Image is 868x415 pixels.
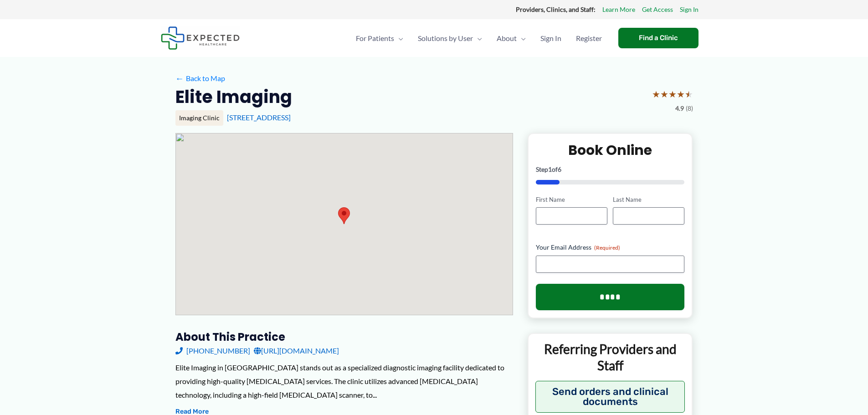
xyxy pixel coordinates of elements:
h2: Book Online [536,141,685,159]
button: Send orders and clinical documents [535,381,685,413]
label: Last Name [613,195,684,204]
a: Sign In [533,22,569,54]
a: Register [569,22,609,54]
span: Menu Toggle [473,22,482,54]
a: AboutMenu Toggle [489,22,533,54]
span: ★ [660,86,668,102]
span: About [497,22,517,54]
img: Expected Healthcare Logo - side, dark font, small [161,26,240,50]
a: [STREET_ADDRESS] [227,113,291,122]
span: Menu Toggle [394,22,403,54]
span: 6 [558,165,561,173]
a: [URL][DOMAIN_NAME] [254,344,339,358]
a: Solutions by UserMenu Toggle [411,22,489,54]
span: (8) [686,102,693,114]
a: Find a Clinic [618,28,699,48]
h2: Elite Imaging [175,86,292,108]
span: ★ [677,86,685,102]
a: Get Access [642,4,673,15]
a: For PatientsMenu Toggle [349,22,411,54]
div: Elite Imaging in [GEOGRAPHIC_DATA] stands out as a specialized diagnostic imaging facility dedica... [175,361,513,401]
span: ★ [652,86,660,102]
span: Solutions by User [418,22,473,54]
p: Step of [536,166,685,173]
span: 1 [548,165,552,173]
span: Menu Toggle [517,22,526,54]
span: Register [576,22,602,54]
div: Imaging Clinic [175,110,223,126]
h3: About this practice [175,330,513,344]
a: ←Back to Map [175,72,225,85]
span: ← [175,74,184,82]
span: For Patients [356,22,394,54]
span: 4.9 [675,102,684,114]
a: Sign In [680,4,699,15]
label: First Name [536,195,607,204]
a: Learn More [602,4,635,15]
nav: Primary Site Navigation [349,22,609,54]
p: Referring Providers and Staff [535,341,685,374]
label: Your Email Address [536,243,685,252]
strong: Providers, Clinics, and Staff: [516,5,596,13]
span: Sign In [540,22,561,54]
span: ★ [685,86,693,102]
span: (Required) [594,244,620,251]
a: [PHONE_NUMBER] [175,344,250,358]
span: ★ [668,86,677,102]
